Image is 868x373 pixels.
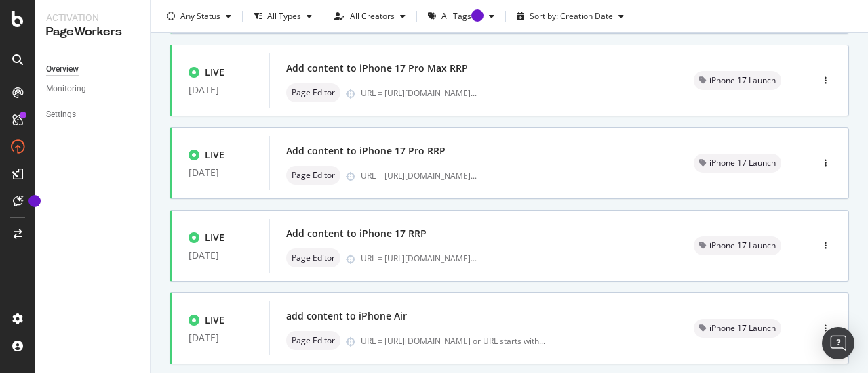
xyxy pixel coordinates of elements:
[189,332,253,343] div: [DATE]
[286,144,446,158] div: Add content to iPhone 17 Pro RRP
[694,236,781,255] div: neutral label
[46,24,139,40] div: PageWorkers
[709,76,776,85] span: iPhone 17 Launch
[286,62,468,75] div: Add content to iPhone 17 Pro Max RRP
[46,108,140,122] a: Settings
[189,250,253,261] div: [DATE]
[189,85,253,95] div: [DATE]
[329,5,411,27] button: All Creators
[822,327,854,359] div: Open Intercom Messenger
[694,154,781,173] div: neutral label
[205,231,224,244] div: LIVE
[361,335,545,347] div: URL = [URL][DOMAIN_NAME] or URL starts with
[189,167,253,178] div: [DATE]
[471,253,477,264] span: ...
[292,171,335,179] span: Page Editor
[248,5,317,27] button: All Types
[292,254,335,262] span: Page Editor
[205,148,224,162] div: LIVE
[709,159,776,167] span: iPhone 17 Launch
[511,5,629,27] button: Sort by: Creation Date
[205,313,224,327] div: LIVE
[28,195,41,207] div: Tooltip anchor
[694,71,781,90] div: neutral label
[471,9,484,21] div: Tooltip anchor
[46,108,76,122] div: Settings
[286,309,407,323] div: add content to iPhone Air
[441,12,484,20] div: All Tags
[286,83,340,102] div: neutral label
[286,166,340,185] div: neutral label
[471,87,477,99] span: ...
[471,170,477,181] span: ...
[46,82,86,96] div: Monitoring
[267,12,301,20] div: All Types
[46,11,139,24] div: Activation
[530,12,613,20] div: Sort by: Creation Date
[292,336,335,345] span: Page Editor
[286,248,340,267] div: neutral label
[539,335,545,347] span: ...
[46,82,140,96] a: Monitoring
[292,89,335,97] span: Page Editor
[205,66,224,79] div: LIVE
[361,87,477,99] div: URL = [URL][DOMAIN_NAME]
[694,319,781,338] div: neutral label
[350,12,395,20] div: All Creators
[286,331,340,350] div: neutral label
[286,227,427,240] div: Add content to iPhone 17 RRP
[422,5,500,27] button: All TagsTooltip anchor
[46,62,140,76] a: Overview
[361,170,477,181] div: URL = [URL][DOMAIN_NAME]
[361,253,477,264] div: URL = [URL][DOMAIN_NAME]
[709,324,776,332] span: iPhone 17 Launch
[709,242,776,250] span: iPhone 17 Launch
[180,12,220,20] div: Any Status
[161,5,237,27] button: Any Status
[46,62,79,76] div: Overview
